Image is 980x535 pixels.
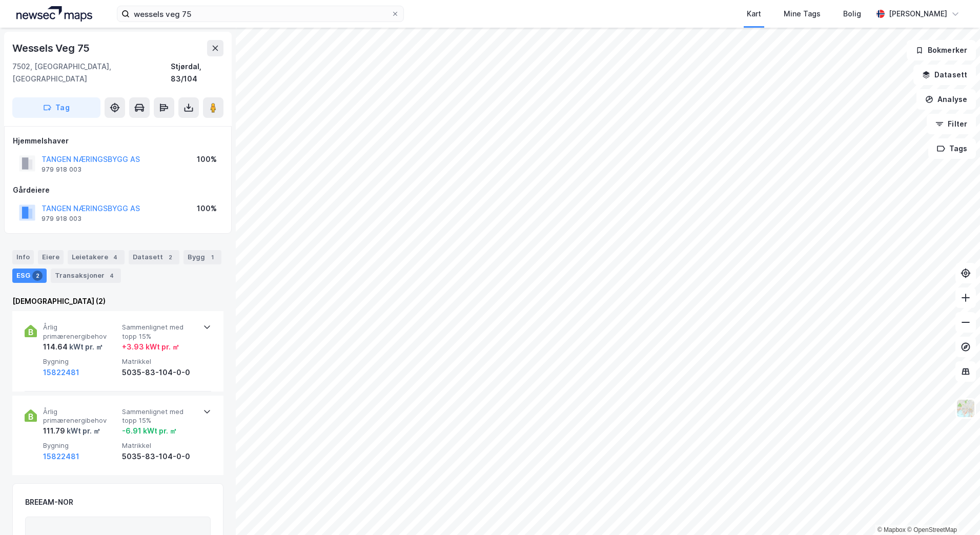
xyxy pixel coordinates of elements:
[916,89,976,110] button: Analyse
[68,341,103,353] div: kWt pr. ㎡
[25,496,73,508] div: BREEAM-NOR
[122,366,197,379] div: 5035-83-104-0-0
[122,407,197,425] span: Sammenlignet med topp 15%
[42,166,81,174] div: 979 918 003
[12,60,171,85] div: 7502, [GEOGRAPHIC_DATA], [GEOGRAPHIC_DATA]
[43,407,118,425] span: Årlig primærenergibehov
[889,8,947,20] div: [PERSON_NAME]
[929,486,980,535] div: Kontrollprogram for chat
[928,138,976,159] button: Tags
[51,269,121,283] div: Transaksjoner
[183,250,221,264] div: Bygg
[907,40,976,60] button: Bokmerker
[784,8,821,20] div: Mine Tags
[956,399,975,418] img: Z
[32,271,43,281] div: 2
[12,97,100,118] button: Tag
[12,40,92,56] div: Wessels Veg 75
[122,323,197,341] span: Sammenlignet med topp 15%
[907,526,957,533] a: OpenStreetMap
[929,486,980,535] iframe: Chat Widget
[927,114,976,134] button: Filter
[42,215,81,223] div: 979 918 003
[107,271,117,281] div: 4
[110,252,120,262] div: 4
[13,184,223,196] div: Gårdeiere
[43,357,118,366] span: Bygning
[913,65,976,85] button: Datasett
[122,450,197,463] div: 5035-83-104-0-0
[197,153,217,166] div: 100%
[43,441,118,450] span: Bygning
[165,252,175,262] div: 2
[12,269,47,283] div: ESG
[12,250,34,264] div: Info
[68,250,125,264] div: Leietakere
[207,252,217,262] div: 1
[129,250,179,264] div: Datasett
[122,357,197,366] span: Matrikkel
[43,450,79,463] button: 15822481
[13,135,223,147] div: Hjemmelshaver
[12,295,223,307] div: [DEMOGRAPHIC_DATA] (2)
[43,323,118,341] span: Årlig primærenergibehov
[197,202,217,215] div: 100%
[122,425,177,437] div: -6.91 kWt pr. ㎡
[171,60,223,85] div: Stjørdal, 83/104
[122,341,179,353] div: + 3.93 kWt pr. ㎡
[843,8,861,20] div: Bolig
[43,425,100,437] div: 111.79
[16,6,92,22] img: logo.a4113a55bc3d86da70a041830d287a7e.svg
[38,250,64,264] div: Eiere
[65,425,100,437] div: kWt pr. ㎡
[43,341,103,353] div: 114.64
[43,366,79,379] button: 15822481
[122,441,197,450] span: Matrikkel
[130,6,391,22] input: Søk på adresse, matrikkel, gårdeiere, leietakere eller personer
[747,8,761,20] div: Kart
[877,526,906,533] a: Mapbox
